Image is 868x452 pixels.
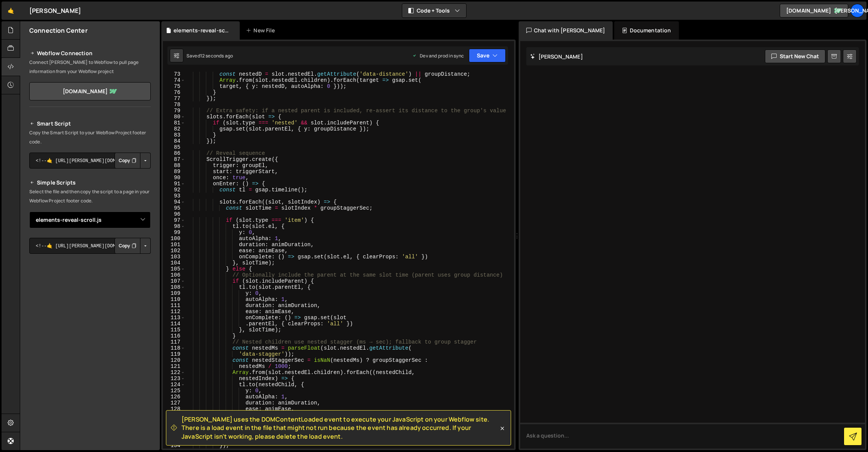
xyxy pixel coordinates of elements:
[163,77,185,83] div: 74
[29,26,88,35] h2: Connection Center
[163,187,185,193] div: 92
[174,27,231,34] div: elements-reveal-scroll.js
[200,53,233,59] div: 12 seconds ago
[163,108,185,114] div: 79
[163,442,185,449] div: 134
[163,363,185,369] div: 121
[29,82,151,100] a: [DOMAIN_NAME]
[163,114,185,120] div: 80
[29,266,151,335] iframe: YouTube video player
[163,369,185,376] div: 122
[29,49,151,58] h2: Webflow Connection
[469,49,506,62] button: Save
[402,4,466,18] button: Code + Tools
[2,2,20,20] a: 🤙
[163,284,185,290] div: 108
[530,53,583,60] h2: [PERSON_NAME]
[163,229,185,236] div: 99
[163,181,185,187] div: 91
[163,248,185,254] div: 102
[412,53,464,59] div: Dev and prod in sync
[163,327,185,333] div: 115
[163,400,185,406] div: 127
[163,296,185,302] div: 110
[163,150,185,156] div: 86
[163,412,185,418] div: 129
[163,394,185,400] div: 126
[115,153,140,169] button: Copy
[163,315,185,321] div: 113
[519,21,613,40] div: Chat with [PERSON_NAME]
[163,169,185,175] div: 89
[163,175,185,181] div: 90
[163,376,185,382] div: 123
[163,436,185,442] div: 133
[163,272,185,278] div: 106
[29,178,151,187] h2: Simple Scripts
[780,4,848,18] a: [DOMAIN_NAME]
[163,132,185,138] div: 83
[29,340,151,408] iframe: YouTube video player
[29,238,151,254] textarea: <!--🤙 [URL][PERSON_NAME][DOMAIN_NAME]> <script>document.addEventListener("DOMContentLoaded", func...
[614,21,678,40] div: Documentation
[163,345,185,351] div: 118
[186,53,233,59] div: Saved
[163,309,185,315] div: 112
[163,223,185,229] div: 98
[163,382,185,388] div: 124
[850,4,864,18] a: [PERSON_NAME]
[163,95,185,102] div: 77
[163,199,185,205] div: 94
[163,144,185,150] div: 85
[163,321,185,327] div: 114
[163,254,185,260] div: 103
[163,302,185,309] div: 111
[163,418,185,424] div: 130
[163,217,185,223] div: 97
[163,156,185,162] div: 87
[163,193,185,199] div: 93
[163,357,185,363] div: 120
[29,153,151,169] textarea: <!--🤙 [URL][PERSON_NAME][DOMAIN_NAME]> <script>document.addEventListener("DOMContentLoaded", func...
[29,187,151,205] p: Select the file and then copy the script to a page in your Webflow Project footer code.
[163,266,185,272] div: 105
[115,238,151,254] div: Button group with nested dropdown
[163,278,185,284] div: 107
[163,83,185,89] div: 75
[163,120,185,126] div: 81
[163,126,185,132] div: 82
[163,138,185,144] div: 84
[163,290,185,296] div: 109
[163,339,185,345] div: 117
[163,388,185,394] div: 125
[163,260,185,266] div: 104
[163,333,185,339] div: 116
[163,424,185,430] div: 131
[29,119,151,128] h2: Smart Script
[163,242,185,248] div: 101
[115,238,140,254] button: Copy
[163,102,185,108] div: 78
[163,162,185,169] div: 88
[163,71,185,77] div: 73
[29,58,151,76] p: Connect [PERSON_NAME] to Webflow to pull page information from your Webflow project
[163,406,185,412] div: 128
[163,205,185,211] div: 95
[163,430,185,436] div: 132
[163,89,185,95] div: 76
[29,6,81,15] div: [PERSON_NAME]
[246,27,278,34] div: New File
[163,351,185,357] div: 119
[163,211,185,217] div: 96
[163,236,185,242] div: 100
[29,128,151,146] p: Copy the Smart Script to your Webflow Project footer code.
[182,415,499,441] span: [PERSON_NAME] uses the DOMContentLoaded event to execute your JavaScript on your Webflow site. Th...
[765,49,825,63] button: Start new chat
[115,153,151,169] div: Button group with nested dropdown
